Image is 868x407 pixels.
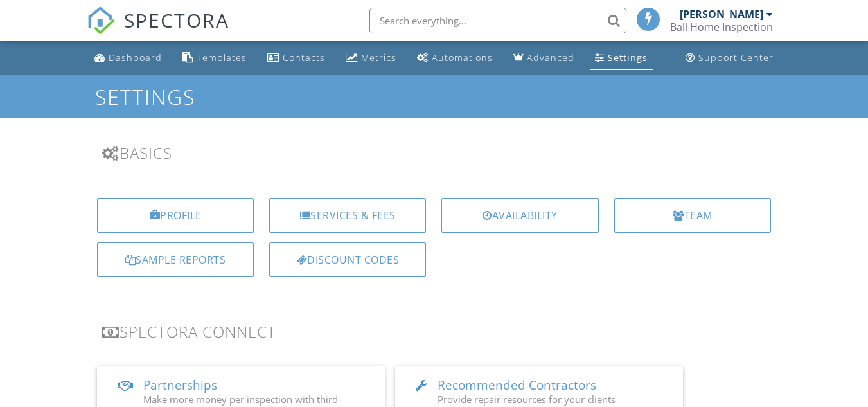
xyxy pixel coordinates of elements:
h3: Basics [102,144,766,161]
div: Templates [197,51,247,64]
a: Support Center [680,46,779,70]
a: Advanced [508,46,580,70]
div: Support Center [698,51,774,64]
div: Automations [432,51,493,64]
a: SPECTORA [87,17,229,44]
a: Sample Reports [97,242,254,277]
div: Dashboard [109,51,162,64]
div: Settings [608,51,648,64]
a: Profile [97,198,254,233]
span: Recommended Contractors [438,377,596,393]
a: Contacts [262,46,330,70]
a: Dashboard [89,46,167,70]
div: Ball Home Inspection [670,21,773,33]
div: [PERSON_NAME] [680,8,763,21]
h3: Spectora Connect [102,323,766,340]
a: Settings [590,46,653,70]
a: Metrics [341,46,402,70]
div: Contacts [283,51,325,64]
span: SPECTORA [124,6,229,33]
span: Partnerships [143,377,217,393]
a: Discount Codes [269,242,426,277]
a: Team [614,198,771,233]
a: Services & Fees [269,198,426,233]
a: Automations (Basic) [412,46,498,70]
h1: Settings [95,86,773,108]
input: Search everything... [369,8,626,33]
a: Templates [177,46,252,70]
a: Availability [441,198,598,233]
img: The Best Home Inspection Software - Spectora [87,6,115,35]
span: Provide repair resources for your clients [438,393,616,406]
div: Metrics [361,51,396,64]
div: Advanced [527,51,574,64]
